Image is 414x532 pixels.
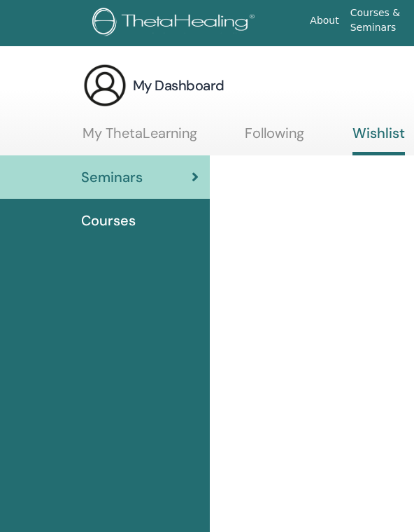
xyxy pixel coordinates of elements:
img: logo.png [92,8,259,39]
h3: My Dashboard [133,76,224,95]
img: generic-user-icon.jpg [83,63,127,108]
span: Courses [81,210,136,231]
a: Wishlist [352,125,405,155]
a: Following [245,125,304,152]
a: My ThetaLearning [83,125,197,152]
span: Seminars [81,167,143,188]
a: About [304,8,344,34]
